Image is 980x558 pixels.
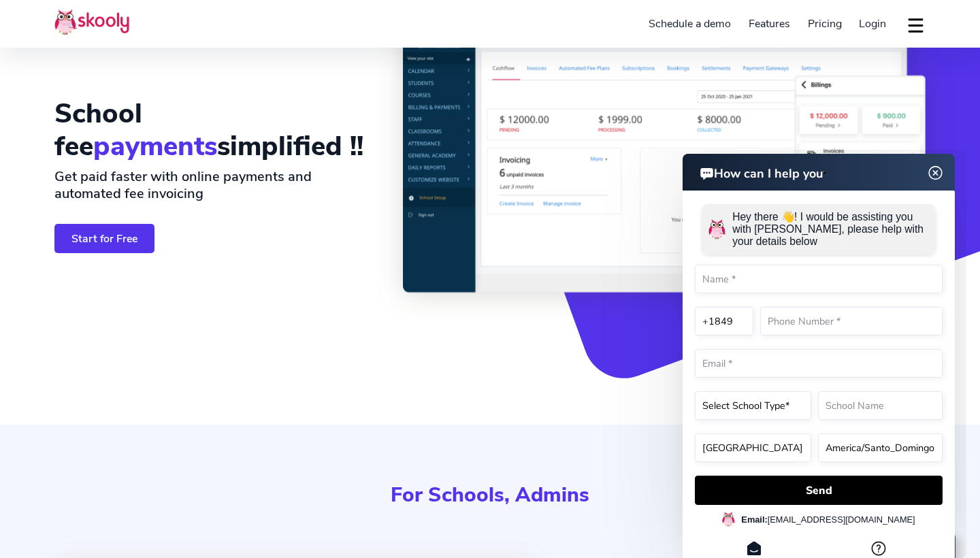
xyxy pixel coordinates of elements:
[54,97,381,163] h1: School fee simplified !!
[850,13,895,35] a: Login
[740,13,799,35] a: Features
[54,224,154,253] a: Start for Free
[93,128,217,165] span: payments
[54,9,129,35] img: Skooly
[403,14,926,338] img: School Billing, Invoicing, Payments System & Software - <span class='notranslate'>Skooly | Try fo...
[859,16,886,31] span: Login
[808,16,842,31] span: Pricing
[906,10,926,41] button: dropdown menu
[640,13,740,35] a: Schedule a demo
[799,13,851,35] a: Pricing
[54,168,381,202] h2: Get paid faster with online payments and automated fee invoicing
